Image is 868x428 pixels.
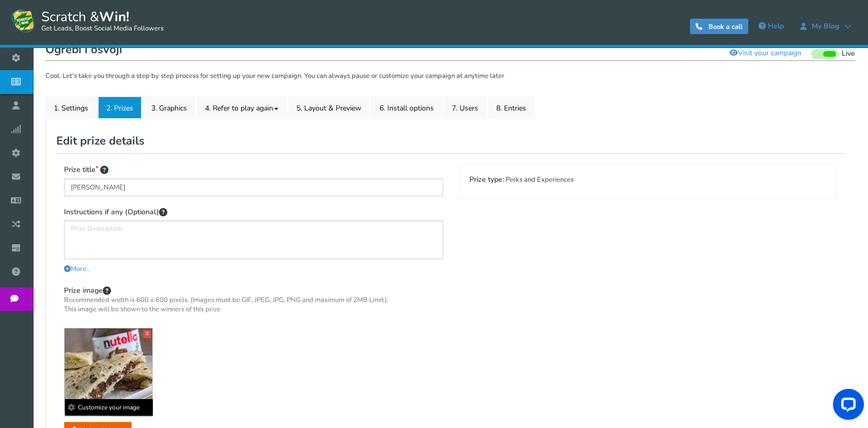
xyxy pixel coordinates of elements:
[10,8,164,34] a: Scratch &Win! Get Leads, Boost Social Media Followers
[98,97,141,118] a: 2. Prizes
[143,97,195,118] a: 3. Graphics
[842,49,855,59] span: Live
[36,8,164,34] span: Scratch &
[65,399,153,416] a: Customize your image
[753,18,789,35] a: Help
[64,285,388,320] label: Prize image
[45,97,97,118] a: 1. Settings
[64,179,443,196] input: [E.g. Free movie tickets for two]
[690,19,748,34] a: Book a call
[444,97,486,118] a: 7. Users
[825,385,868,428] iframe: LiveChat chat widget
[41,25,164,33] small: Get Leads, Boost Social Media Followers
[197,97,287,118] a: 4. Refer to play again
[56,129,845,153] h2: Edit prize details
[708,22,743,31] span: Book a call
[723,44,808,62] a: Visit your campaign
[768,21,784,31] span: Help
[807,22,844,30] span: My Blog
[488,97,534,118] a: 8. Entries
[10,8,36,34] img: Scratch and Win
[371,97,442,118] a: 6. Install options
[64,207,167,218] label: Instructions if any (Optional)
[64,264,91,274] a: More...
[64,296,388,314] p: Recommended width is 600 x 600 pixels. (Images must be GIF, JPEG, JPG, PNG and maximum of 2MB Lim...
[99,8,129,26] strong: Win!
[64,164,108,176] label: Prize title
[45,71,855,82] p: Cool. Let's take you through a step by step process for setting up your new campaign. You can alw...
[45,40,855,61] h1: Ogrebi i osvoji
[288,97,370,118] a: 5. Layout & Preview
[143,330,151,338] a: X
